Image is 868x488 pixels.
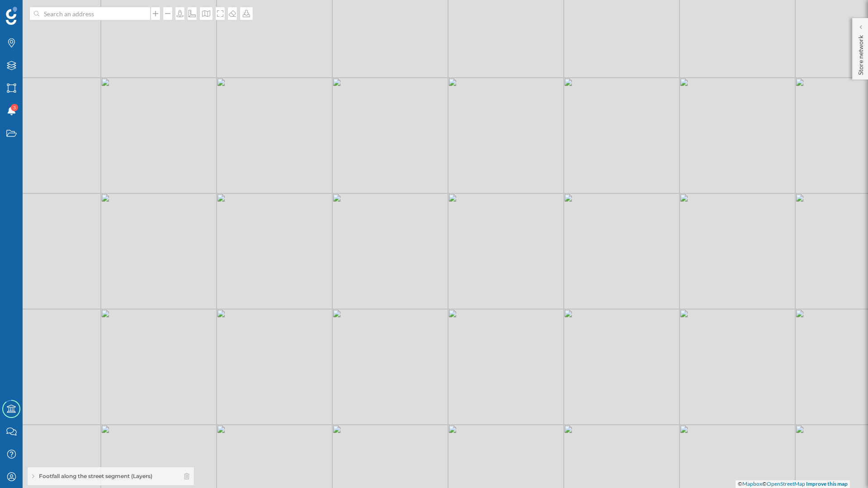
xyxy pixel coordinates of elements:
[13,103,16,112] span: 3
[767,480,805,487] a: OpenStreetMap
[6,7,17,25] img: Geoblink Logo
[742,480,762,487] a: Mapbox
[856,32,865,75] p: Store network
[806,480,848,487] a: Improve this map
[39,472,152,480] span: Footfall along the street segment (Layers)
[736,480,850,488] div: © ©
[19,6,52,14] span: Support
